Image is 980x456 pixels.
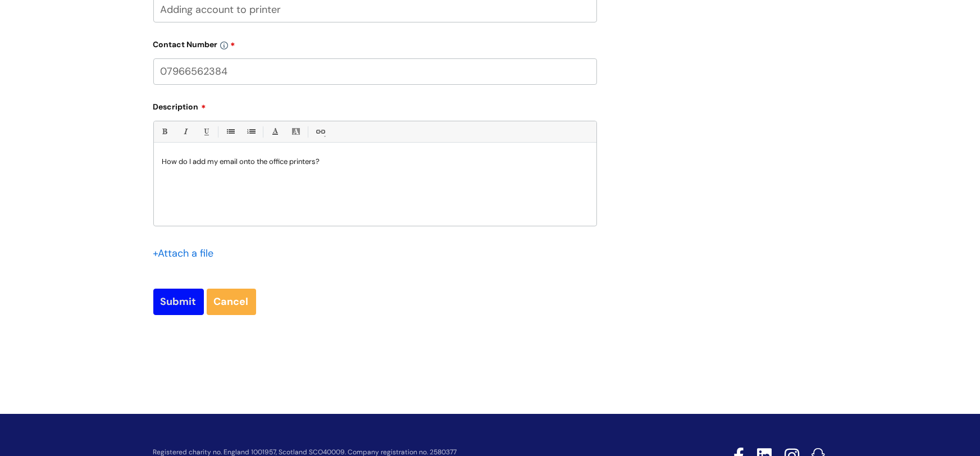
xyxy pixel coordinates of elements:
[289,125,303,139] a: Back Color
[220,42,228,49] img: info-icon.svg
[244,125,258,139] a: 1. Ordered List (Ctrl-Shift-8)
[153,36,597,49] label: Contact Number
[223,125,237,139] a: • Unordered List (Ctrl-Shift-7)
[153,98,597,112] label: Description
[153,449,654,456] p: Registered charity no. England 1001957, Scotland SCO40009. Company registration no. 2580377
[268,125,282,139] a: Font Color
[157,125,171,139] a: Bold (Ctrl-B)
[153,289,204,314] input: Submit
[162,157,588,167] p: How do I add my email onto the office printers?
[313,125,327,139] a: Link
[199,125,213,139] a: Underline(Ctrl-U)
[153,244,221,262] div: Attach a file
[178,125,192,139] a: Italic (Ctrl-I)
[207,289,256,314] a: Cancel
